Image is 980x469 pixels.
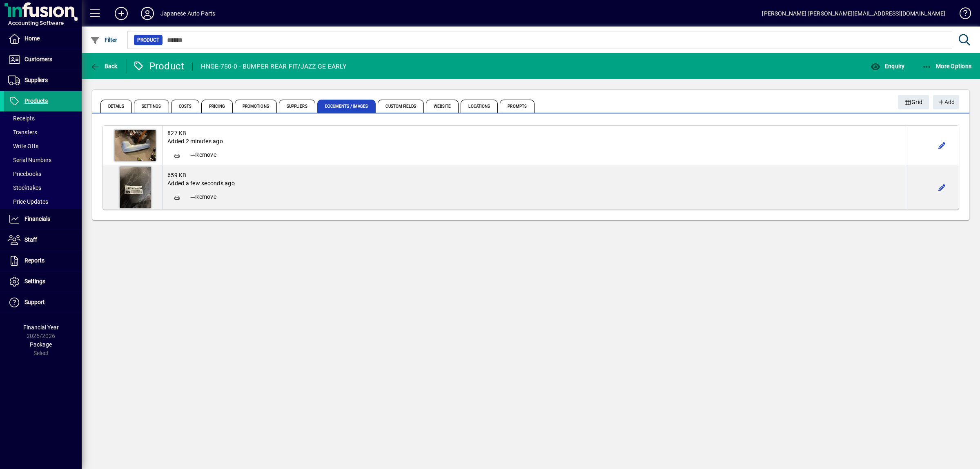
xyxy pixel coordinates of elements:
span: Suppliers [279,100,315,113]
span: Settings [134,100,169,113]
div: 659 KB [167,171,901,179]
span: Pricing [201,100,233,113]
button: Add [108,6,134,21]
a: Transfers [4,125,82,139]
span: Financial Year [23,324,59,331]
a: Reports [4,251,82,271]
span: Write Offs [8,143,38,149]
span: Prompts [500,100,535,113]
span: Suppliers [24,77,48,83]
a: Pricebooks [4,167,82,181]
div: 827 KB [167,129,901,137]
button: Filter [88,33,120,47]
a: Suppliers [4,70,82,91]
span: Staff [24,236,37,243]
span: Details [100,100,132,113]
span: Custom Fields [378,100,423,113]
button: Edit [935,139,949,152]
a: Staff [4,230,82,250]
span: Customers [24,56,52,62]
a: Receipts [4,111,82,125]
app-page-header-button: Back [82,59,127,73]
span: Documents / Images [317,100,376,113]
span: Promotions [235,100,277,113]
a: Price Updates [4,195,82,209]
span: Receipts [8,115,35,122]
span: Website [426,100,459,113]
span: Back [90,63,118,69]
a: Customers [4,49,82,70]
div: HNGE-750-0 - BUMPER REAR FIT/JAZZ GE EARLY [201,60,346,73]
span: Product [137,36,159,44]
a: Financials [4,209,82,229]
a: Settings [4,271,82,292]
span: Remove [190,151,216,159]
a: Support [4,292,82,313]
span: Serial Numbers [8,157,51,163]
span: Remove [190,193,216,201]
span: Stocktakes [8,184,41,191]
a: Download [167,145,187,165]
span: More Options [922,63,972,69]
span: Settings [24,278,45,285]
button: Profile [134,6,160,21]
span: Filter [90,37,118,43]
span: Enquiry [871,63,904,69]
a: Write Offs [4,139,82,153]
span: Products [24,98,48,104]
span: Support [24,299,45,305]
button: Enquiry [869,59,906,73]
button: Edit [935,181,949,194]
span: Home [24,35,40,42]
span: Transfers [8,129,37,136]
span: Reports [24,257,45,264]
span: Price Updates [8,198,48,205]
span: Costs [171,100,200,113]
button: Grid [898,95,929,109]
a: Download [167,187,187,207]
button: Add [933,95,959,109]
span: Locations [461,100,498,113]
div: Added 2 minutes ago [167,137,901,145]
button: More Options [920,59,974,73]
span: Add [937,96,955,109]
span: Pricebooks [8,171,41,177]
div: Japanese Auto Parts [160,7,215,20]
div: Product [133,60,185,73]
button: Remove [187,147,220,162]
div: [PERSON_NAME] [PERSON_NAME][EMAIL_ADDRESS][DOMAIN_NAME] [762,7,945,20]
span: Grid [904,96,923,109]
a: Knowledge Base [953,2,970,28]
div: Added a few seconds ago [167,179,901,187]
a: Serial Numbers [4,153,82,167]
a: Stocktakes [4,181,82,195]
button: Back [88,59,120,73]
a: Home [4,29,82,49]
button: Remove [187,189,220,204]
span: Financials [24,216,50,222]
span: Package [30,341,52,348]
